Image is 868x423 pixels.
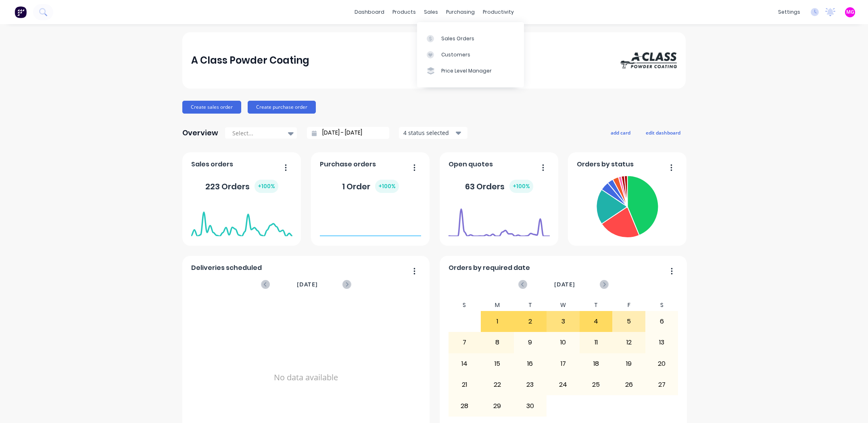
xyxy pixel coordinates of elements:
[547,299,580,311] div: W
[403,129,454,137] div: 4 status selected
[375,180,399,193] div: + 100 %
[612,299,645,311] div: F
[547,332,579,352] div: 10
[547,311,579,332] div: 3
[547,375,579,395] div: 24
[547,354,579,374] div: 17
[613,332,645,352] div: 12
[509,180,533,193] div: + 100 %
[481,299,514,311] div: M
[449,354,481,374] div: 14
[417,47,524,63] a: Customers
[580,332,612,352] div: 11
[580,354,612,374] div: 18
[645,299,678,311] div: S
[613,375,645,395] div: 26
[420,6,442,18] div: sales
[846,8,854,16] span: MG
[417,30,524,46] a: Sales Orders
[646,311,678,332] div: 6
[613,311,645,332] div: 5
[442,6,479,18] div: purchasing
[465,180,533,193] div: 63 Orders
[481,311,513,332] div: 1
[641,127,686,138] button: edit dashboard
[646,354,678,374] div: 20
[479,6,518,18] div: productivity
[449,160,493,169] span: Open quotes
[15,6,27,18] img: Factory
[441,35,474,42] div: Sales Orders
[605,127,636,138] button: add card
[182,125,218,141] div: Overview
[449,263,530,273] span: Orders by required date
[342,180,399,193] div: 1 Order
[646,332,678,352] div: 13
[481,354,513,374] div: 15
[620,52,677,68] img: A Class Powder Coating
[182,101,241,114] button: Create sales order
[481,332,513,352] div: 8
[297,280,318,289] span: [DATE]
[351,6,388,18] a: dashboard
[448,299,481,311] div: S
[554,280,575,289] span: [DATE]
[255,180,278,193] div: + 100 %
[441,67,492,75] div: Price Level Manager
[514,299,547,311] div: T
[205,180,278,193] div: 223 Orders
[514,311,547,332] div: 2
[320,160,376,169] span: Purchase orders
[481,396,513,416] div: 29
[191,160,233,169] span: Sales orders
[514,354,547,374] div: 16
[514,396,547,416] div: 30
[646,375,678,395] div: 27
[481,375,513,395] div: 22
[191,52,309,68] div: A Class Powder Coating
[580,299,613,311] div: T
[441,51,470,58] div: Customers
[514,332,547,352] div: 9
[399,127,467,139] button: 4 status selected
[613,354,645,374] div: 19
[577,160,634,169] span: Orders by status
[248,101,316,114] button: Create purchase order
[449,375,481,395] div: 21
[580,311,612,332] div: 4
[449,396,481,416] div: 28
[417,63,524,79] a: Price Level Manager
[580,375,612,395] div: 25
[514,375,547,395] div: 23
[774,6,804,18] div: settings
[388,6,420,18] div: products
[449,332,481,352] div: 7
